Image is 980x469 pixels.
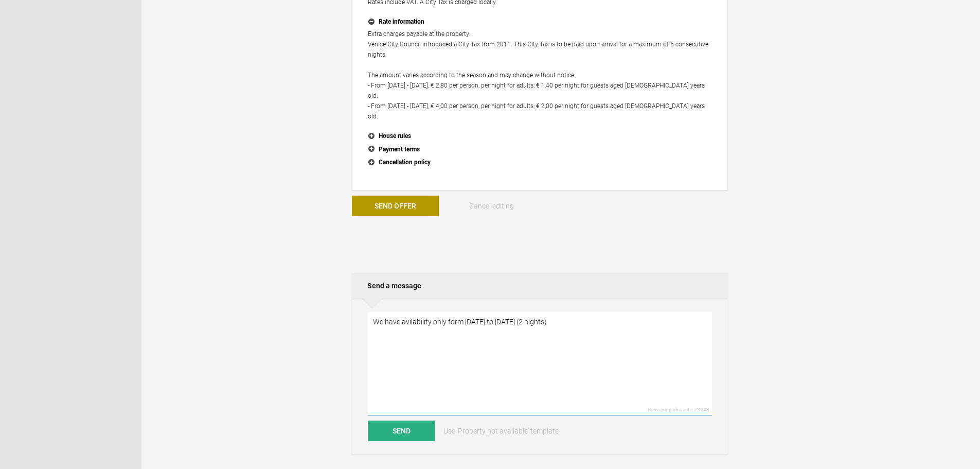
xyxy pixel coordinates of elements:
[352,196,439,216] button: Send Offer
[436,421,566,441] a: Use 'Property not available' template
[352,273,728,299] h2: Send a message
[368,421,435,441] button: Send
[368,15,712,29] button: Rate information
[449,196,536,216] button: Cancel editing
[368,130,712,143] button: House rules
[368,29,712,121] p: Extra charges payable at the property: Venice City Council introduced a City Tax from 2011. This ...
[368,143,712,157] button: Payment terms
[368,156,712,169] button: Cancellation policy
